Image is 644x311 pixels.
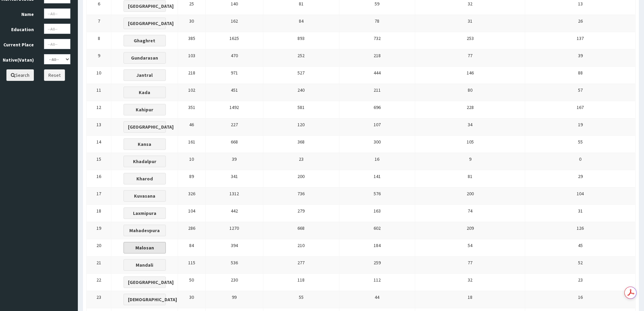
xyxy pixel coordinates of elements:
td: 668 [205,136,263,153]
td: 696 [339,101,415,118]
td: 12 [87,101,111,118]
td: 286 [178,222,206,239]
td: 200 [415,187,525,205]
td: 9 [87,49,111,67]
td: 209 [415,222,525,239]
button: Malosan [124,242,166,253]
td: 88 [525,67,636,84]
td: 218 [178,67,206,84]
td: 77 [415,257,525,274]
td: 253 [415,32,525,49]
td: 44 [339,291,415,308]
button: Jantral [124,69,166,81]
td: 112 [339,274,415,291]
td: 26 [525,15,636,32]
td: 104 [178,205,206,222]
input: --All-- [44,39,70,49]
td: 277 [263,257,339,274]
td: 20 [87,239,111,257]
td: 341 [205,170,263,187]
td: 9 [415,153,525,170]
td: 32 [415,274,525,291]
td: 326 [178,187,206,205]
b: Mahadevpura [129,227,160,234]
button: Search [6,69,34,81]
button: [GEOGRAPHIC_DATA] [124,18,166,29]
td: 103 [178,49,206,67]
button: Gundarasan [124,52,166,64]
td: 162 [205,15,263,32]
td: 39 [525,49,636,67]
button: Kada [124,87,166,98]
td: 84 [178,239,206,257]
td: 105 [415,136,525,153]
td: 31 [525,205,636,222]
td: 167 [525,101,636,118]
button: Kuvasana [124,190,166,202]
td: 137 [525,32,636,49]
td: 55 [525,136,636,153]
td: 8 [87,32,111,49]
td: 55 [263,291,339,308]
td: 536 [205,257,263,274]
td: 240 [263,84,339,101]
td: 444 [339,67,415,84]
td: 259 [339,257,415,274]
td: 279 [263,205,339,222]
td: 210 [263,239,339,257]
td: 23 [525,274,636,291]
td: 54 [415,239,525,257]
td: 89 [178,170,206,187]
td: 84 [263,15,339,32]
td: 668 [263,222,339,239]
td: 81 [415,170,525,187]
td: 99 [205,291,263,308]
td: 351 [178,101,206,118]
button: [GEOGRAPHIC_DATA] [124,276,166,288]
td: 29 [525,170,636,187]
td: 17 [87,187,111,205]
td: 184 [339,239,415,257]
button: [GEOGRAPHIC_DATA] [124,0,166,12]
td: 115 [178,257,206,274]
td: 442 [205,205,263,222]
b: Malosan [135,245,154,251]
td: 161 [178,136,206,153]
td: 19 [87,222,111,239]
button: Ghaghret [124,35,166,46]
button: Kansa [124,138,166,150]
td: 46 [178,118,206,136]
td: 581 [263,101,339,118]
td: 23 [87,291,111,308]
td: 52 [525,257,636,274]
b: Ghaghret [134,38,155,44]
b: Kahipur [136,107,153,113]
td: 10 [87,67,111,84]
button: Mandali [124,259,166,271]
b: Kharod [136,176,153,182]
b: [GEOGRAPHIC_DATA] [128,20,174,26]
td: 0 [525,153,636,170]
b: [GEOGRAPHIC_DATA] [128,279,174,285]
td: 200 [263,170,339,187]
td: 18 [87,205,111,222]
button: Mahadevpura [124,225,166,236]
td: 102 [178,84,206,101]
td: 218 [339,49,415,67]
b: Kansa [138,141,151,147]
td: 50 [178,274,206,291]
td: 31 [415,15,525,32]
b: Laxmipura [133,210,156,216]
td: 7 [87,15,111,32]
td: 77 [415,49,525,67]
td: 104 [525,187,636,205]
button: Kahipur [124,104,166,115]
b: [GEOGRAPHIC_DATA] [128,124,174,130]
td: 893 [263,32,339,49]
button: Kharod [124,173,166,184]
td: 30 [178,291,206,308]
td: 971 [205,67,263,84]
button: Khadalpur [124,156,166,167]
td: 1312 [205,187,263,205]
button: Laxmipura [124,207,166,219]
